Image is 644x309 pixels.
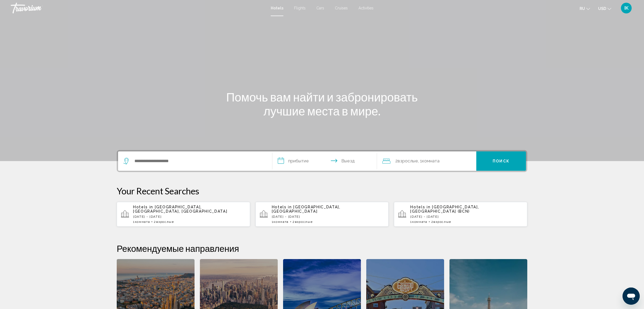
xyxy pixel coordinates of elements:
[580,5,590,12] button: Change language
[133,205,153,209] span: Hotels in
[135,220,150,224] span: Комната
[271,6,283,10] a: Hotels
[493,159,510,163] span: Поиск
[292,220,313,224] span: 2
[273,220,289,224] span: Комната
[410,215,523,219] p: [DATE] - [DATE]
[623,288,640,305] iframe: Кнопка запуска окна обмена сообщениями
[117,243,527,254] h2: Рекомендуемые направления
[394,202,527,227] button: Hotels in [GEOGRAPHIC_DATA], [GEOGRAPHIC_DATA] (BCN)[DATE] - [DATE]1Комната2Взрослые
[433,220,451,224] span: Взрослые
[11,3,265,13] a: Travorium
[118,151,526,171] div: Search widget
[133,215,246,219] p: [DATE] - [DATE]
[377,151,476,171] button: Travelers: 2 adults, 0 children
[117,202,250,227] button: Hotels in [GEOGRAPHIC_DATA], [GEOGRAPHIC_DATA], [GEOGRAPHIC_DATA][DATE] - [DATE]1Комната2Взрослые
[395,157,418,165] span: 2
[358,6,374,10] a: Activities
[598,5,611,12] button: Change currency
[335,6,348,10] a: Cruises
[221,90,423,118] h1: Помочь вам найти и забронировать лучшие места в мире.
[598,6,606,11] span: USD
[619,2,633,14] button: User Menu
[431,220,451,224] span: 2
[117,186,527,196] p: Your Recent Searches
[156,220,174,224] span: Взрослые
[624,5,628,11] span: IK
[133,205,227,213] span: [GEOGRAPHIC_DATA], [GEOGRAPHIC_DATA], [GEOGRAPHIC_DATA]
[272,220,289,224] span: 1
[272,151,377,171] button: Check in and out dates
[580,6,585,11] span: ru
[154,220,174,224] span: 2
[272,205,341,213] span: [GEOGRAPHIC_DATA], [GEOGRAPHIC_DATA]
[418,157,440,165] span: , 1
[272,205,292,209] span: Hotels in
[476,151,526,171] button: Поиск
[255,202,389,227] button: Hotels in [GEOGRAPHIC_DATA], [GEOGRAPHIC_DATA][DATE] - [DATE]1Комната2Взрослые
[316,6,324,10] a: Cars
[410,220,427,224] span: 1
[410,205,479,213] span: [GEOGRAPHIC_DATA], [GEOGRAPHIC_DATA] (BCN)
[295,220,313,224] span: Взрослые
[410,205,430,209] span: Hotels in
[133,220,150,224] span: 1
[398,158,418,163] span: Взрослые
[294,6,306,10] a: Flights
[412,220,427,224] span: Комната
[422,158,440,163] span: Комната
[272,215,385,219] p: [DATE] - [DATE]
